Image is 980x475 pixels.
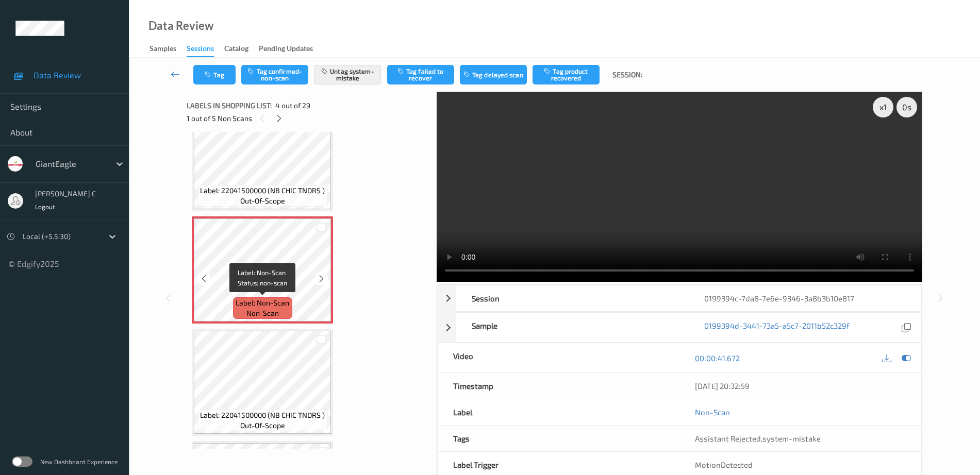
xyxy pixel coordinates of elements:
div: Video [438,343,679,372]
div: Catalog [224,43,248,56]
span: system-mistake [762,434,821,443]
span: Label: 22041500000 (NB CHIC TNDRS ) [200,185,325,196]
button: Tag product recovered [533,65,600,84]
div: [DATE] 20:32:59 [695,381,906,391]
div: 0 s [896,97,917,117]
div: Label [438,399,679,425]
span: Assistant Rejected [695,434,761,443]
div: 1 out of 5 Non Scans [187,112,429,125]
div: Samples [150,43,176,56]
span: Session: [612,70,642,80]
span: 4 out of 29 [275,100,310,111]
div: Pending Updates [259,43,313,56]
span: Label: Non-Scan [236,298,289,308]
span: Labels in shopping list: [187,100,272,111]
span: non-scan [246,308,279,318]
button: Tag confirmed-non-scan [241,65,308,84]
a: Non-Scan [695,407,730,417]
span: out-of-scope [240,420,285,431]
button: Tag [193,65,236,84]
div: Tags [438,426,679,451]
a: Samples [150,42,187,56]
div: Data Review [148,21,213,31]
span: out-of-scope [240,196,285,206]
div: Session0199394c-7da8-7e6e-9346-3a8b3b10e817 [437,285,922,312]
div: Timestamp [438,373,679,399]
a: Pending Updates [259,42,323,56]
span: , [695,434,821,443]
a: Catalog [224,42,259,56]
button: Tag delayed scan [460,65,527,84]
div: x 1 [873,97,893,117]
a: 00:00:41.672 [695,353,740,363]
div: Session [456,285,689,311]
a: 0199394d-3441-73a5-a5c7-2011b52c329f [704,320,850,334]
div: Sessions [187,43,214,57]
a: Sessions [187,42,224,57]
div: 0199394c-7da8-7e6e-9346-3a8b3b10e817 [689,285,921,311]
button: Untag system-mistake [314,65,381,84]
button: Tag failed to recover [387,65,454,84]
span: Label: 22041500000 (NB CHIC TNDRS ) [200,410,325,420]
div: Sample0199394d-3441-73a5-a5c7-2011b52c329f [437,312,922,343]
div: Sample [456,313,689,342]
